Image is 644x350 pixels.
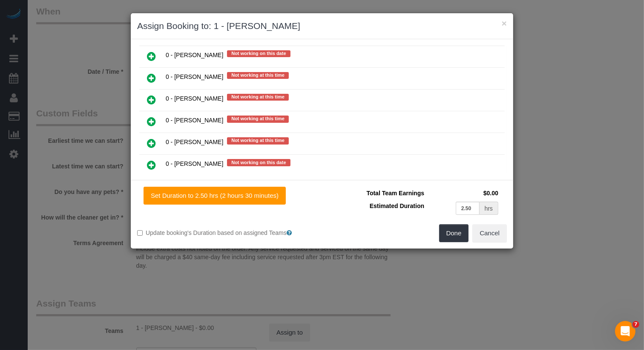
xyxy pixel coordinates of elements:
span: Not working on this date [227,50,290,57]
span: 0 - [PERSON_NAME] [166,73,223,80]
span: Not working at this time [227,94,289,101]
span: Estimated Duration [370,202,424,209]
button: × [502,19,507,28]
h3: Assign Booking to: 1 - [PERSON_NAME] [137,20,507,32]
span: Not working at this time [227,72,289,79]
iframe: Intercom live chat [615,321,635,341]
span: 0 - [PERSON_NAME] [166,52,223,58]
span: 7 [632,321,639,328]
span: Not working at this time [227,137,289,144]
button: Set Duration to 2.50 hrs (2 hours 30 minutes) [144,187,286,205]
div: hrs [480,202,498,215]
button: Cancel [472,224,507,242]
label: Update booking's Duration based on assigned Teams [137,229,316,237]
span: Not working on this date [227,159,290,166]
span: 0 - [PERSON_NAME] [166,139,223,146]
span: 0 - [PERSON_NAME] [166,95,223,102]
span: 0 - [PERSON_NAME] [166,161,223,168]
input: Update booking's Duration based on assigned Teams [137,230,143,236]
button: Done [439,224,469,242]
span: 0 - [PERSON_NAME] [166,117,223,124]
td: Total Team Earnings [328,187,426,200]
span: Not working at this time [227,116,289,122]
td: $0.00 [426,187,500,200]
